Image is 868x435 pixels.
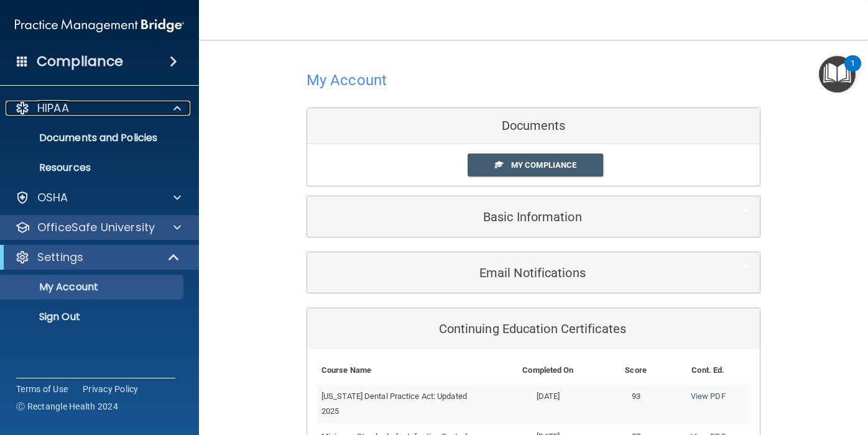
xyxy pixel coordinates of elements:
a: OfficeSafe University [15,220,181,235]
th: Score [606,358,666,383]
span: Ⓒ Rectangle Health 2024 [16,400,118,413]
h5: Basic Information [316,210,713,224]
button: Open Resource Center, 1 new notification [819,56,856,93]
a: Settings [15,250,180,265]
th: Cont. Ed. [666,358,750,383]
p: OSHA [37,190,68,205]
span: 93 [632,391,640,401]
img: PMB logo [15,13,184,38]
a: Continuing Education Certificates [316,314,750,342]
a: Privacy Policy [83,383,139,395]
h4: Compliance [37,53,123,70]
p: My Account [8,281,178,293]
a: OSHA [15,190,181,205]
h4: My Account [307,72,387,88]
span: My Compliance [511,160,576,170]
div: 1 [851,63,855,80]
div: Documents [307,108,760,144]
span: [US_STATE] Dental Practice Act: Updated 2025 [321,391,467,416]
p: Settings [37,250,83,265]
a: Basic Information [316,203,750,231]
h5: Continuing Education Certificates [316,322,713,336]
a: View PDF [691,391,726,401]
th: Completed On [490,358,606,383]
p: Sign Out [8,311,178,323]
p: HIPAA [37,101,69,116]
h5: Email Notifications [316,266,713,280]
p: Documents and Policies [8,132,178,144]
th: Course Name [316,358,490,383]
a: HIPAA [15,101,181,116]
a: Email Notifications [316,259,750,286]
span: [DATE] [537,391,560,401]
a: Terms of Use [16,383,68,395]
p: Resources [8,162,178,174]
p: OfficeSafe University [37,220,155,235]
